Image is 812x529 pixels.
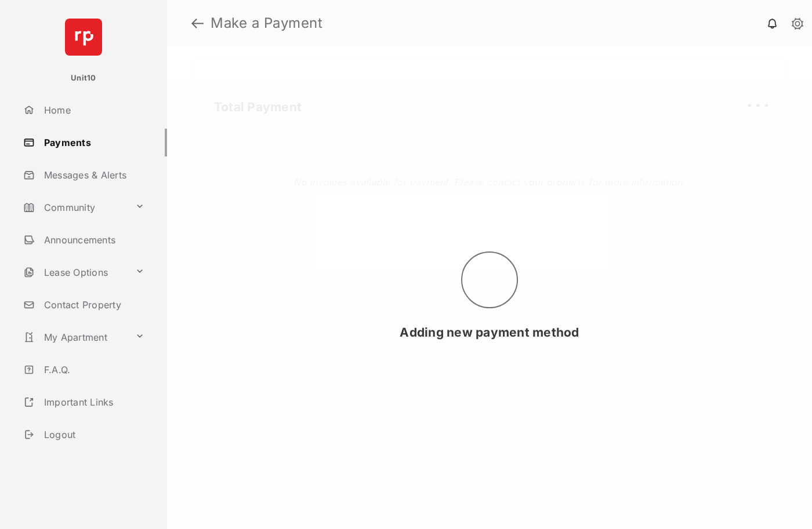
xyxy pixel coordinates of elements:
[19,356,167,384] a: F.A.Q.
[19,96,167,124] a: Home
[19,226,167,254] a: Announcements
[19,291,167,319] a: Contact Property
[19,258,130,286] a: Lease Options
[19,388,149,416] a: Important Links
[19,323,130,351] a: My Apartment
[71,72,96,84] p: Unit10
[400,325,579,340] span: Adding new payment method
[65,19,102,56] img: svg+xml;base64,PHN2ZyB4bWxucz0iaHR0cDovL3d3dy53My5vcmcvMjAwMC9zdmciIHdpZHRoPSI2NCIgaGVpZ2h0PSI2NC...
[19,194,130,221] a: Community
[211,16,322,30] strong: Make a Payment
[19,421,167,448] a: Logout
[19,161,167,189] a: Messages & Alerts
[19,129,167,156] a: Payments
